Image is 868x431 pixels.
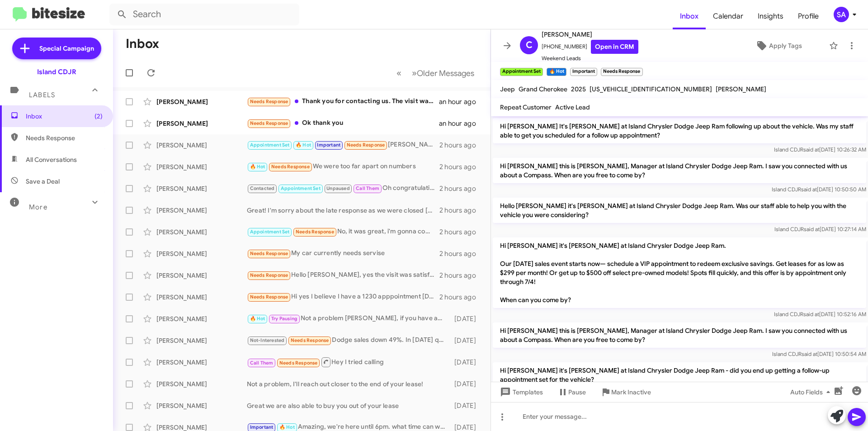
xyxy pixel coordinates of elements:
span: Jeep [500,85,515,93]
span: 🔥 Hot [250,316,265,322]
p: Hi [PERSON_NAME] it's [PERSON_NAME] at Island Chrysler Dodge Jeep Ram. Our [DATE] sales event sta... [493,237,866,308]
div: Not a problem [PERSON_NAME], if you have any questions or concerns in the meantime I am here to h... [247,313,450,324]
div: [PERSON_NAME] [156,97,247,106]
p: Hi [PERSON_NAME] this is [PERSON_NAME], Manager at Island Chrysler Dodge Jeep Ram. I saw you conn... [493,322,866,348]
div: an hour ago [439,119,483,128]
span: Island CDJR [DATE] 10:52:16 AM [774,311,866,317]
p: Hi [PERSON_NAME] it's [PERSON_NAME] at Island Chrysler Dodge Jeep Ram - did you end up getting a ... [493,362,866,388]
a: Insights [750,3,791,29]
span: Needs Response [26,133,103,142]
button: Next [406,64,480,82]
span: Needs Response [250,99,288,104]
div: [PERSON_NAME] [156,162,247,171]
div: [PERSON_NAME] [156,227,247,237]
div: Great! I'm sorry about the late response as we were closed [DATE], but yes we have a great invent... [247,206,439,215]
span: Needs Response [347,142,385,148]
span: Weekend Leads [542,54,638,63]
div: SA [834,7,849,22]
button: Templates [491,384,550,400]
span: Older Messages [417,68,474,78]
button: Previous [391,64,407,82]
a: Calendar [706,3,750,29]
span: Inbox [673,3,706,29]
div: Oh congratulations! [247,183,439,194]
span: Grand Cherokee [519,85,567,93]
span: Needs Response [296,229,334,235]
div: No, it was great, i'm gonna come back at the end of the month when my credit gets a little bit be... [247,227,439,237]
div: Island CDJR [37,67,76,76]
span: Appointment Set [250,229,290,235]
div: [PERSON_NAME] [156,271,247,280]
div: We were too far apart on numbers [247,161,439,172]
span: Not-Interested [250,337,285,343]
div: Thank you for contacting us. The visit was satisfactory. [247,96,439,107]
div: My car currently needs servise [247,248,439,259]
span: Important [250,424,274,430]
div: Great we are also able to buy you out of your lease [247,401,450,410]
span: Templates [498,384,543,400]
span: Important [317,142,340,148]
button: Mark Inactive [593,384,658,400]
span: C [526,38,533,52]
span: Needs Response [250,251,288,256]
span: said at [803,146,819,153]
p: Hi [PERSON_NAME] It's [PERSON_NAME] at Island Chrysler Dodge Jeep Ram following up about the vehi... [493,118,866,143]
div: 2 hours ago [439,249,483,258]
div: 2 hours ago [439,184,483,193]
span: Needs Response [291,337,329,343]
p: Hello [PERSON_NAME] it's [PERSON_NAME] at Island Chrysler Dodge Jeep Ram. Was our staff able to h... [493,198,866,223]
small: 🔥 Hot [547,68,566,76]
div: [PERSON_NAME] [156,314,247,323]
small: Appointment Set [500,68,543,76]
span: Appointment Set [281,185,321,191]
div: [DATE] [450,379,483,388]
p: Hi [PERSON_NAME] this is [PERSON_NAME], Manager at Island Chrysler Dodge Jeep Ram. I saw you conn... [493,158,866,183]
span: Try Pausing [271,316,297,322]
div: [PERSON_NAME] [156,119,247,128]
span: All Conversations [26,155,77,164]
div: [PERSON_NAME] [156,336,247,345]
span: Island CDJR [DATE] 10:27:14 AM [774,226,866,232]
span: Needs Response [250,120,288,126]
span: Auto Fields [790,384,834,400]
button: Pause [550,384,593,400]
span: (2) [94,112,103,121]
div: [DATE] [450,336,483,345]
div: 2 hours ago [439,206,483,215]
span: Apply Tags [769,38,802,54]
div: 2 hours ago [439,141,483,150]
div: Hey I tried calling [247,356,450,368]
span: Needs Response [279,360,318,366]
span: Island CDJR [DATE] 10:50:54 AM [772,350,866,357]
div: 2 hours ago [439,162,483,171]
span: Pause [568,384,586,400]
button: Apply Tags [732,38,825,54]
span: said at [804,226,820,232]
span: Call Them [356,185,379,191]
span: Call Them [250,360,274,366]
div: Hi yes I believe I have a 1230 apppointment [DATE] to come in [247,292,439,302]
div: 2 hours ago [439,227,483,237]
span: said at [802,350,817,357]
span: Labels [29,91,55,99]
span: Active Lead [555,103,590,111]
div: Ok thank you [247,118,439,128]
div: 2 hours ago [439,293,483,302]
div: [PERSON_NAME] [156,358,247,367]
span: Special Campaign [39,44,94,53]
span: Needs Response [271,164,310,170]
button: SA [826,7,858,22]
div: [PERSON_NAME] [156,379,247,388]
div: [DATE] [450,401,483,410]
span: Mark Inactive [611,384,651,400]
span: Island CDJR [DATE] 10:50:50 AM [772,186,866,193]
span: Save a Deal [26,177,60,186]
small: Needs Response [601,68,642,76]
span: 2025 [571,85,586,93]
div: Not a problem, I'll reach out closer to the end of your lease! [247,379,450,388]
span: 🔥 Hot [250,164,265,170]
span: [PHONE_NUMBER] [542,40,638,54]
div: [PERSON_NAME] [156,206,247,215]
div: Dodge sales down 49%. In [DATE] quarter 1. I wonder why You still got 23s and 24s and 25s new on ... [247,335,450,346]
